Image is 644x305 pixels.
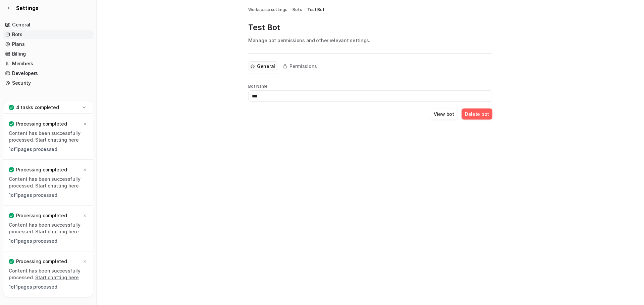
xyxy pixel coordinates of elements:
span: Permissions [289,63,317,70]
span: / [289,7,291,13]
span: Settings [16,4,39,12]
button: Permissions [280,62,320,71]
nav: Tabs [248,59,320,74]
p: Content has been successfully processed. [9,130,88,143]
span: Test Bot [307,7,324,13]
p: Content has been successfully processed. [9,268,88,281]
p: Processing completed [16,212,67,219]
p: Manage bot permissions and other relevant settings. [248,37,492,44]
p: 1 of 1 pages processed [9,192,88,199]
button: General [248,62,278,71]
a: Workspace settings [248,7,287,13]
a: Bots [3,30,94,39]
a: Billing [3,49,94,59]
p: 1 of 1 pages processed [9,238,88,244]
a: Start chatting here [35,137,79,143]
a: Plans [3,40,94,49]
a: Bots [292,7,302,13]
a: Start chatting here [35,229,79,234]
a: Members [3,59,94,68]
p: 1 of 1 pages processed [9,284,88,290]
a: Start chatting here [35,183,79,188]
a: Start chatting here [35,275,79,280]
p: Content has been successfully processed. [9,222,88,235]
a: Developers [3,69,94,78]
p: 1 of 1 pages processed [9,146,88,153]
p: 4 tasks completed [16,104,59,111]
span: / [304,7,306,13]
p: Processing completed [16,166,67,173]
p: Processing completed [16,258,67,265]
button: Delete bot [462,108,492,120]
span: General [257,63,275,70]
button: View bot [430,108,458,120]
p: Test Bot [248,22,492,33]
p: Content has been successfully processed. [9,176,88,189]
p: Bot Name [248,84,492,89]
a: Security [3,78,94,88]
p: Processing completed [16,121,67,127]
a: General [3,20,94,29]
